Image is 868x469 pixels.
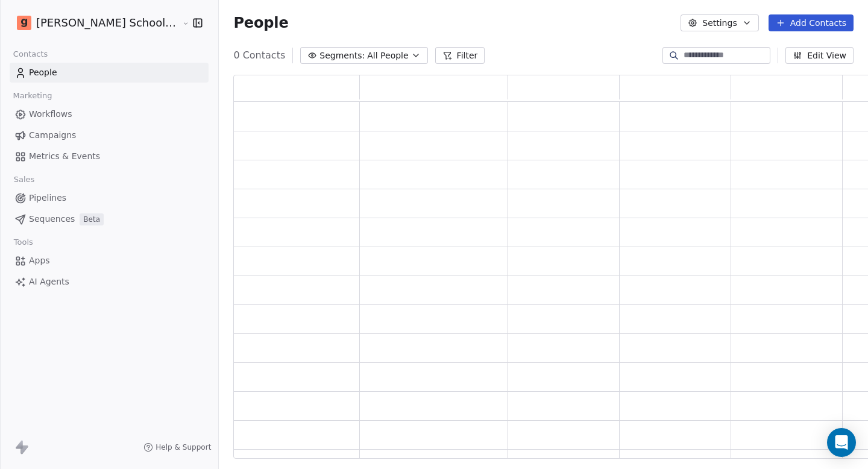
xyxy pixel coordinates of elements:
a: People [10,63,209,83]
span: Pipelines [29,192,66,204]
span: Sequences [29,213,75,225]
span: Campaigns [29,129,76,142]
span: Workflows [29,108,72,121]
span: Metrics & Events [29,150,100,163]
span: Contacts [8,45,53,63]
span: Marketing [8,87,57,105]
button: [PERSON_NAME] School of Finance LLP [14,13,174,33]
button: Filter [435,47,485,64]
span: Beta [80,213,104,225]
button: Settings [681,14,758,31]
div: Open Intercom Messenger [827,428,856,457]
a: Help & Support [143,442,211,452]
span: Help & Support [156,442,211,452]
span: People [233,14,288,32]
span: 0 Contacts [233,48,285,63]
span: Segments: [319,49,365,62]
span: Apps [29,254,50,267]
span: Sales [8,171,40,189]
a: Workflows [10,104,209,124]
span: Tools [8,233,38,251]
span: People [29,66,57,79]
a: Pipelines [10,188,209,208]
button: Add Contacts [769,14,854,31]
a: SequencesBeta [10,209,209,229]
a: Campaigns [10,125,209,145]
a: AI Agents [10,272,209,292]
span: AI Agents [29,275,69,288]
a: Metrics & Events [10,146,209,166]
span: [PERSON_NAME] School of Finance LLP [36,15,179,31]
a: Apps [10,251,209,271]
img: Goela%20School%20Logos%20(4).png [17,16,31,30]
span: All People [367,49,408,62]
button: Edit View [785,47,854,64]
